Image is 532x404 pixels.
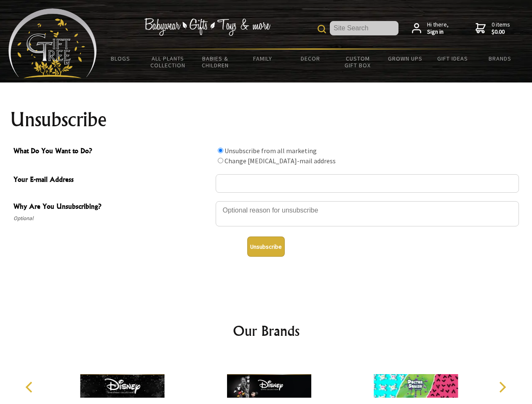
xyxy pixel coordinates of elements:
[21,378,40,396] button: Previous
[192,50,239,74] a: Babies & Children
[13,213,211,223] span: Optional
[381,50,429,67] a: Grown Ups
[334,50,382,74] a: Custom Gift Box
[144,18,270,36] img: Babywear - Gifts - Toys & more
[225,157,336,165] label: Change [MEDICAL_DATA]-mail address
[427,28,449,36] strong: Sign in
[13,174,211,186] span: Your E-mail Address
[218,158,223,163] input: What Do You Want to Do?
[216,201,519,226] textarea: Why Are You Unsubscribing?
[13,201,211,213] span: Why Are You Unsubscribing?
[218,148,223,153] input: What Do You Want to Do?
[318,25,326,33] img: product search
[286,50,334,67] a: Decor
[97,50,144,67] a: BLOGS
[17,321,516,341] h2: Our Brands
[10,109,522,130] h1: Unsubscribe
[239,50,287,67] a: Family
[247,237,285,257] button: Unsubscribe
[492,28,510,36] strong: $0.00
[13,146,211,158] span: What Do You Want to Do?
[476,50,524,67] a: Brands
[330,21,398,35] input: Site Search
[429,50,476,67] a: Gift Ideas
[492,21,510,36] span: 0 items
[476,21,510,36] a: 0 items$0.00
[216,174,519,193] input: Your E-mail Address
[412,21,449,36] a: Hi there,Sign in
[427,21,449,36] span: Hi there,
[225,146,317,155] label: Unsubscribe from all marketing
[8,8,97,78] img: Babyware - Gifts - Toys and more...
[144,50,192,74] a: All Plants Collection
[493,378,511,396] button: Next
